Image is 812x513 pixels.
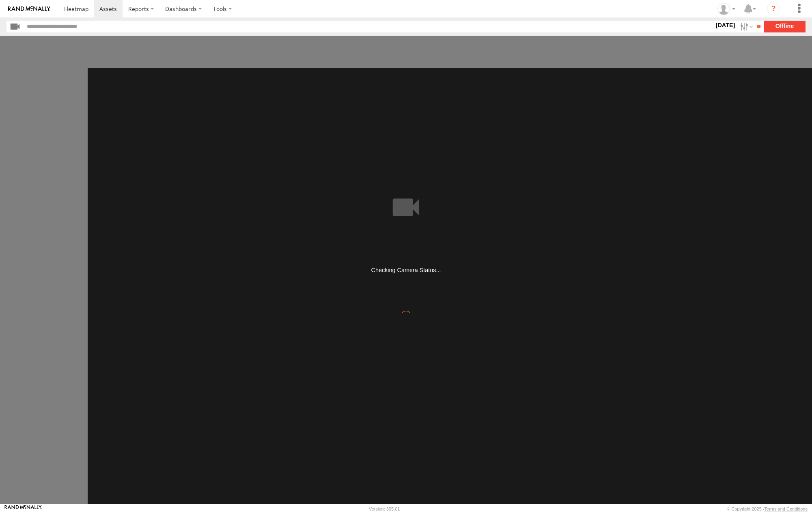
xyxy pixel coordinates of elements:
label: [DATE] [714,21,737,30]
label: Search Filter Options [737,21,754,32]
i: ? [767,2,780,15]
div: © Copyright 2025 - [727,507,808,511]
a: Terms and Conditions [765,507,808,511]
a: Visit our Website [4,505,42,513]
img: rand-logo.svg [8,6,50,12]
div: Darren Haun [715,3,738,15]
div: Version: 305.01 [369,507,400,511]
